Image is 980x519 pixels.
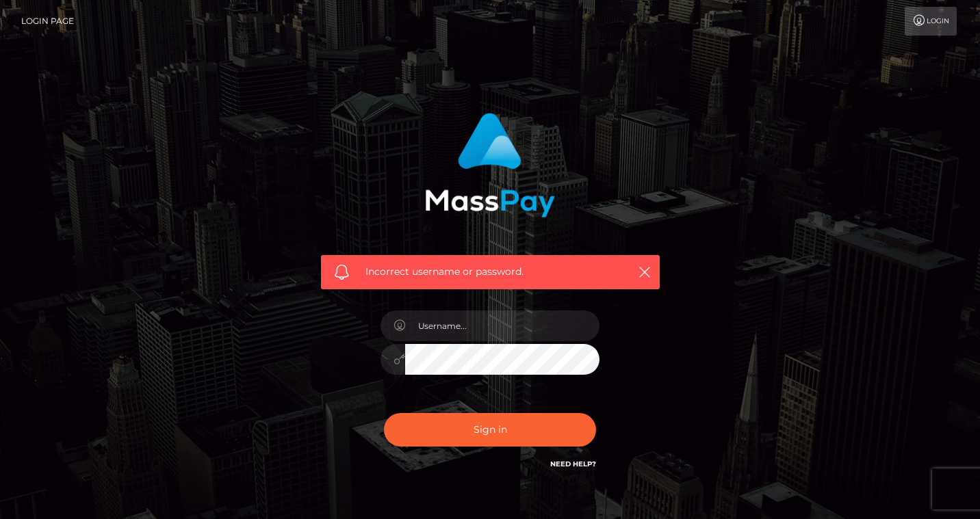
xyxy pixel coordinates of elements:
[550,460,596,468] a: Need Help?
[21,7,74,36] a: Login Page
[384,413,596,447] button: Sign in
[425,113,555,217] img: MassPay Login
[365,265,615,279] span: Incorrect username or password.
[405,310,599,341] input: Username...
[905,7,957,36] a: Login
